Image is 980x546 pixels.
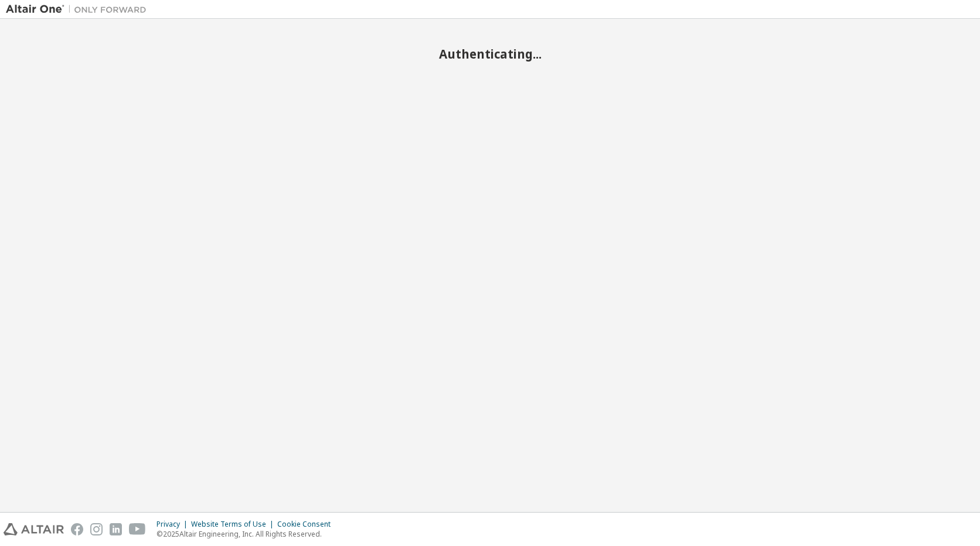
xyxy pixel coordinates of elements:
[4,523,64,535] img: altair_logo.svg
[6,4,152,15] img: Altair One
[71,523,83,535] img: facebook.svg
[129,523,146,535] img: youtube.svg
[6,46,974,62] h2: Authenticating...
[191,520,277,529] div: Website Terms of Use
[110,523,122,535] img: linkedin.svg
[156,520,191,529] div: Privacy
[90,523,103,535] img: instagram.svg
[277,520,338,529] div: Cookie Consent
[156,529,338,539] p: © 2025 Altair Engineering, Inc. All Rights Reserved.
